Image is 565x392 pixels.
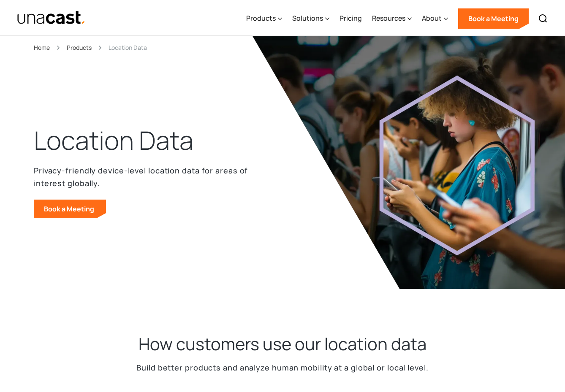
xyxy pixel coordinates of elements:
[422,13,442,23] div: About
[34,164,253,189] p: Privacy-friendly device-level location data for areas of interest globally.
[372,13,405,23] div: Resources
[109,43,147,52] div: Location Data
[422,1,448,36] div: About
[34,124,193,157] h1: Location Data
[67,43,92,52] a: Products
[34,43,50,52] a: Home
[17,11,86,25] a: home
[372,1,412,36] div: Resources
[292,13,323,23] div: Solutions
[246,1,282,36] div: Products
[538,14,548,24] img: Search icon
[139,333,426,355] h2: How customers use our location data
[136,362,428,374] p: Build better products and analyze human mobility at a global or local level.
[34,200,106,218] a: Book a Meeting
[292,1,329,36] div: Solutions
[246,13,276,23] div: Products
[17,11,86,25] img: Unacast text logo
[458,8,529,29] a: Book a Meeting
[340,1,362,36] a: Pricing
